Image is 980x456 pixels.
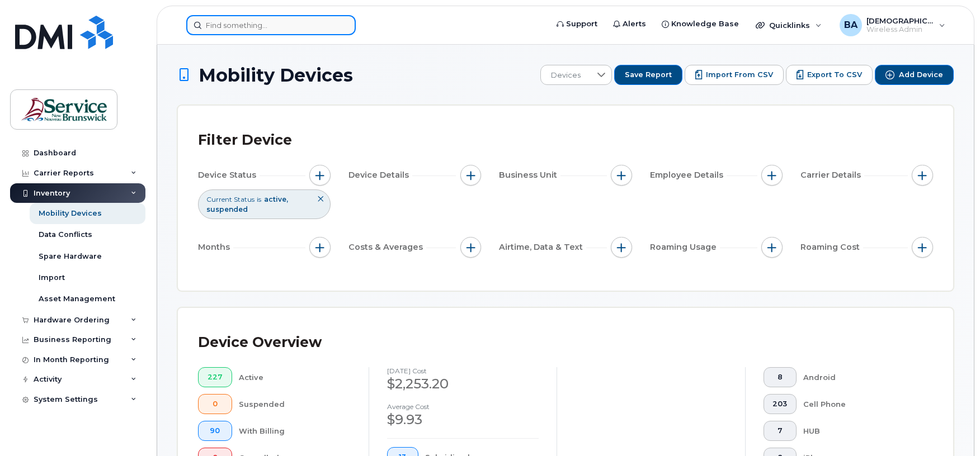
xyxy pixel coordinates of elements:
[208,400,223,408] span: 0
[614,65,682,85] button: Save Report
[348,169,412,181] span: Device Details
[650,241,720,253] span: Roaming Usage
[807,70,862,80] span: Export to CSV
[650,169,727,181] span: Employee Details
[772,400,787,408] span: 203
[206,205,248,213] span: suspended
[387,410,539,429] div: $9.93
[772,426,787,435] span: 7
[198,241,233,253] span: Months
[387,367,539,374] h4: [DATE] cost
[387,403,539,410] h4: Average cost
[198,169,260,181] span: Device Status
[499,241,586,253] span: Airtime, Data & Text
[800,169,864,181] span: Carrier Details
[257,194,261,204] span: is
[764,421,797,441] button: 7
[198,394,232,414] button: 0
[199,65,353,85] span: Mobility Devices
[764,367,797,387] button: 8
[198,421,232,441] button: 90
[208,426,223,435] span: 90
[875,65,954,85] button: Add Device
[625,70,672,80] span: Save Report
[198,126,292,155] div: Filter Device
[264,195,288,203] span: active
[348,241,426,253] span: Costs & Averages
[208,373,223,382] span: 227
[239,394,351,414] div: Suspended
[803,421,915,441] div: HUB
[239,421,351,441] div: With Billing
[772,373,787,382] span: 8
[800,241,863,253] span: Roaming Cost
[198,367,232,387] button: 227
[803,394,915,414] div: Cell Phone
[206,194,255,204] span: Current Status
[499,169,560,181] span: Business Unit
[706,70,773,80] span: Import from CSV
[803,367,915,387] div: Android
[786,65,873,85] button: Export to CSV
[541,65,591,85] span: Devices
[198,328,322,357] div: Device Overview
[685,65,784,85] button: Import from CSV
[899,70,943,80] span: Add Device
[764,394,797,414] button: 203
[239,367,351,387] div: Active
[387,374,539,393] div: $2,253.20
